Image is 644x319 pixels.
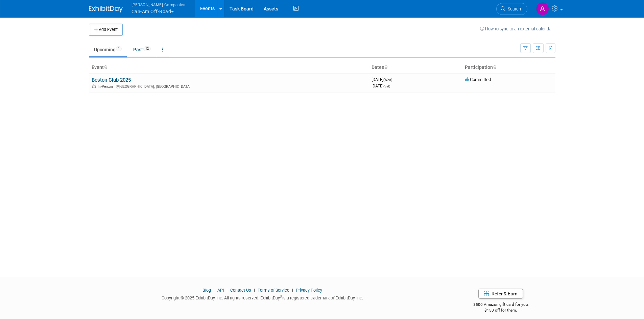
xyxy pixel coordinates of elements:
[496,3,527,15] a: Search
[98,84,115,89] span: In-Person
[384,64,387,70] a: Sort by Start Date
[465,77,491,82] span: Committed
[296,288,322,293] a: Privacy Policy
[89,24,123,36] button: Add Event
[143,46,151,51] span: 12
[372,77,394,82] span: [DATE]
[383,84,390,88] span: (Sat)
[480,26,555,31] a: How to sync to an external calendar...
[92,83,366,89] div: [GEOGRAPHIC_DATA], [GEOGRAPHIC_DATA]
[92,84,96,88] img: In-Person Event
[89,293,436,301] div: Copyright © 2025 ExhibitDay, Inc. All rights reserved. ExhibitDay is a registered trademark of Ex...
[225,288,229,293] span: |
[128,43,156,56] a: Past12
[505,6,521,11] span: Search
[383,78,392,82] span: (Wed)
[104,64,107,70] a: Sort by Event Name
[393,77,394,82] span: -
[217,288,224,293] a: API
[446,308,555,313] div: $150 off for them.
[92,77,131,83] a: Boston Club 2025
[132,1,186,8] span: [PERSON_NAME] Companies
[258,288,289,293] a: Terms of Service
[462,62,555,73] th: Participation
[252,288,257,293] span: |
[230,288,251,293] a: Contact Us
[446,297,555,313] div: $500 Amazon gift card for you,
[89,62,369,73] th: Event
[536,2,549,15] img: Amy Brickweg
[290,288,295,293] span: |
[89,6,123,12] img: ExhibitDay
[116,46,122,51] span: 1
[89,43,127,56] a: Upcoming1
[372,83,390,88] span: [DATE]
[493,64,496,70] a: Sort by Participation Type
[369,62,462,73] th: Dates
[212,288,216,293] span: |
[478,289,523,299] a: Refer & Earn
[202,288,211,293] a: Blog
[280,295,282,299] sup: ®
